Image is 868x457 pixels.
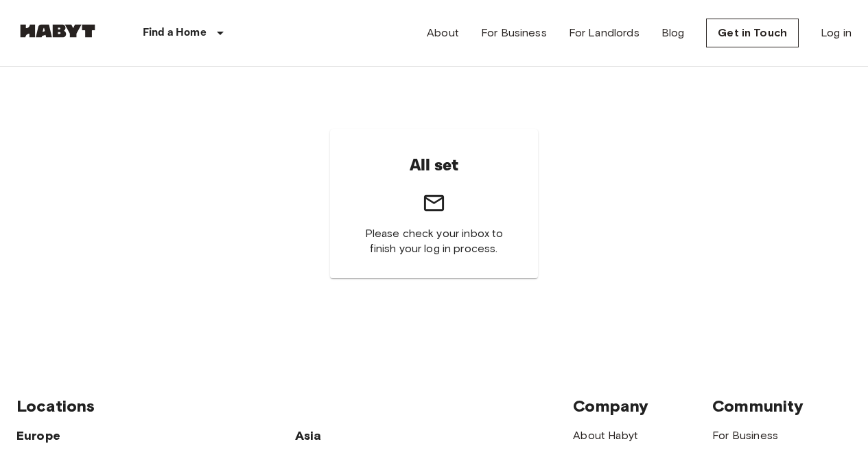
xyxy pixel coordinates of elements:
[410,151,459,180] h6: All set
[16,396,95,416] span: Locations
[295,428,322,443] span: Asia
[712,429,778,442] a: For Business
[821,25,852,41] a: Log in
[712,396,804,416] span: Community
[363,226,506,256] span: Please check your inbox to finish your log in process.
[427,25,459,41] a: About
[16,428,60,443] span: Europe
[143,25,207,41] p: Find a Home
[573,396,648,416] span: Company
[16,24,99,38] img: Habyt
[569,25,640,41] a: For Landlords
[661,25,685,41] a: Blog
[573,429,638,442] a: About Habyt
[706,19,799,47] a: Get in Touch
[481,25,547,41] a: For Business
